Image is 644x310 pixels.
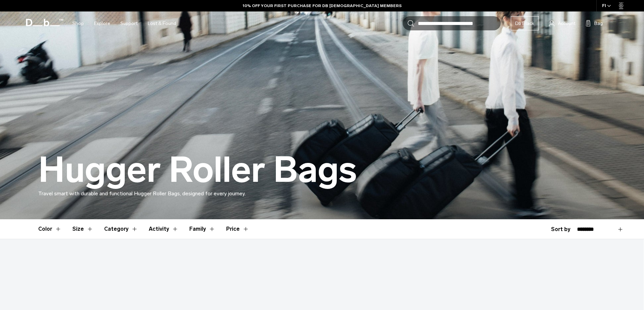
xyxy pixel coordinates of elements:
[38,150,357,190] h1: Hugger Roller Bags
[594,20,603,27] span: Bag
[67,11,181,35] nav: Main Navigation
[558,20,575,27] span: Account
[149,219,178,239] button: Toggle Filter
[586,19,603,27] button: Bag
[72,219,93,239] button: Toggle Filter
[189,219,215,239] button: Toggle Filter
[38,190,246,197] span: Travel smart with durable and functional Hugger Roller Bags, designed for every journey.
[243,3,402,9] a: 10% OFF YOUR FIRST PURCHASE FOR DB [DEMOGRAPHIC_DATA] MEMBERS
[104,219,138,239] button: Toggle Filter
[94,11,110,35] a: Explore
[38,219,62,239] button: Toggle Filter
[511,16,539,30] a: Db Black
[226,219,249,239] button: Toggle Price
[120,11,138,35] a: Support
[72,11,84,35] a: Shop
[148,11,176,35] a: Lost & Found
[549,19,575,27] a: Account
